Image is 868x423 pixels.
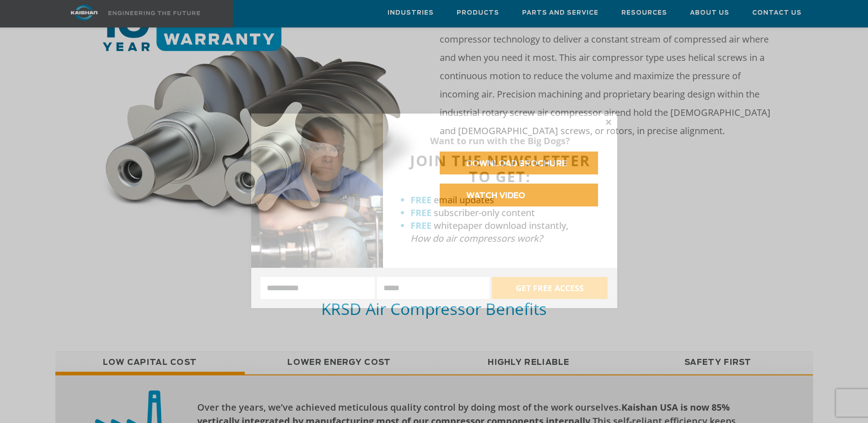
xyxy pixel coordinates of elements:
[410,219,431,232] strong: FREE
[434,194,494,206] span: email updates
[377,277,490,299] input: Email
[434,219,568,232] span: whitepaper download instantly,
[604,118,613,126] button: Close
[260,277,375,299] input: Name:
[410,232,543,244] em: How do air compressors work?
[410,151,590,186] span: JOIN THE NEWSLETTER TO GET:
[434,206,535,219] span: subscriber-only content
[410,206,431,219] strong: FREE
[410,194,431,206] strong: FREE
[430,135,570,147] strong: Want to run with the Big Dogs?
[492,277,608,299] button: GET FREE ACCESS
